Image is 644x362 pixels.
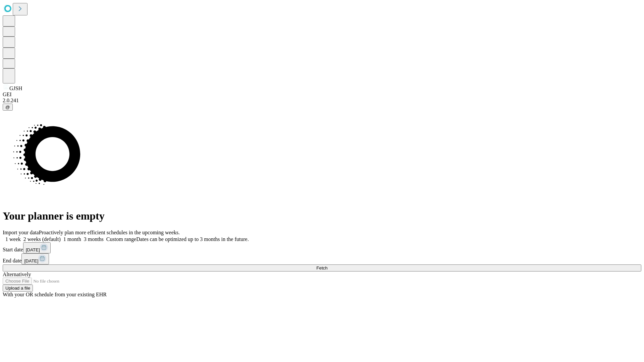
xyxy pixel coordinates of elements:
span: GJSH [9,85,22,91]
button: [DATE] [23,242,51,253]
span: @ [5,105,10,110]
button: Fetch [3,264,641,271]
div: 2.0.241 [3,98,641,104]
span: Custom range [106,236,136,242]
button: Upload a file [3,285,33,292]
span: With your OR schedule from your existing EHR [3,292,107,297]
span: 2 weeks (default) [23,236,61,242]
span: 3 months [84,236,104,242]
div: Start date [3,242,641,253]
div: GEI [3,92,641,98]
span: Fetch [316,265,327,270]
div: End date [3,253,641,264]
span: [DATE] [24,258,38,263]
button: @ [3,104,13,111]
span: [DATE] [26,247,40,252]
span: Import your data [3,230,39,235]
span: Alternatively [3,271,31,277]
span: Proactively plan more efficient schedules in the upcoming weeks. [39,230,180,235]
h1: Your planner is empty [3,210,641,222]
button: [DATE] [21,253,49,264]
span: Dates can be optimized up to 3 months in the future. [136,236,249,242]
span: 1 month [63,236,81,242]
span: 1 week [5,236,21,242]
